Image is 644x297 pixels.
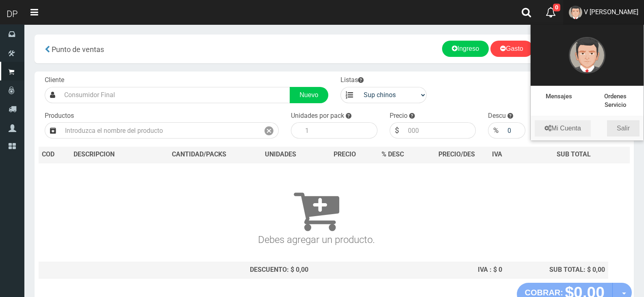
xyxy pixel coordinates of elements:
div: SUB TOTAL: $ 0,00 [509,265,605,275]
h3: Debes agregar un producto. [42,175,591,245]
span: V [PERSON_NAME] [584,8,638,16]
input: 000 [503,122,525,139]
a: Salir [607,120,640,137]
div: DESCUENTO: $ 0,00 [152,265,308,275]
span: 0 [553,4,560,11]
span: IVA [492,150,502,158]
a: Nuevo [290,87,328,103]
span: % DESC [382,150,404,158]
a: Mi Cuenta [535,120,591,137]
input: Consumidor Final [60,87,290,103]
a: Gasto [490,41,533,57]
th: UNIDADES [249,147,312,163]
a: Mensajes [546,93,572,100]
label: Productos [45,111,74,121]
div: $ [390,122,404,139]
label: Descu [488,111,506,121]
img: User Image [569,37,605,74]
img: User Image [569,6,582,19]
div: % [488,122,503,139]
span: SUB TOTAL [557,150,591,159]
th: DES [70,147,149,163]
label: Precio [390,111,408,121]
span: CRIPCION [85,150,115,158]
span: PRECIO [334,150,356,159]
label: Unidades por pack [291,111,344,121]
th: COD [39,147,70,163]
div: IVA : $ 0 [410,265,503,275]
a: Ordenes Servicio [604,93,627,108]
label: Cliente [45,76,64,85]
input: 000 [404,122,476,139]
span: PRECIO/DES [438,150,475,158]
label: Listas [340,76,364,85]
input: Introduzca el nombre del producto [61,122,260,139]
input: 1 [301,122,377,139]
span: Punto de ventas [52,45,104,54]
strong: COBRAR: [525,288,563,297]
th: CANTIDAD/PACKS [149,147,249,163]
a: Ingreso [442,41,489,57]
